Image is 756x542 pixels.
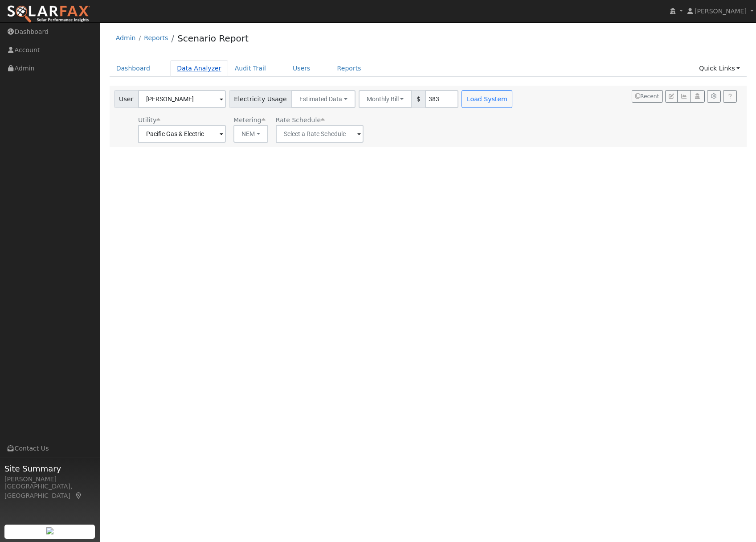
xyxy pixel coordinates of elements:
[229,90,292,108] span: Electricity Usage
[144,34,168,41] a: Reports
[677,90,691,103] button: Multi-Series Graph
[233,116,268,125] div: Metering
[331,60,368,77] a: Reports
[291,90,356,108] button: Estimated Data
[116,34,136,41] a: Admin
[723,90,737,103] a: Help Link
[177,33,249,44] a: Scenario Report
[707,90,721,103] button: Settings
[4,463,95,475] span: Site Summary
[411,90,425,108] span: $
[138,125,226,143] input: Select a Utility
[170,60,228,77] a: Data Analyzer
[462,90,512,108] button: Load System
[691,90,704,103] button: Login As
[110,60,157,77] a: Dashboard
[4,475,95,484] div: [PERSON_NAME]
[4,482,95,501] div: [GEOGRAPHIC_DATA], [GEOGRAPHIC_DATA]
[695,8,747,15] span: [PERSON_NAME]
[632,90,663,103] button: Recent
[286,60,317,77] a: Users
[138,90,226,108] input: Select a User
[7,5,90,24] img: SolarFax
[665,90,678,103] button: Edit User
[276,125,364,143] input: Select a Rate Schedule
[692,60,747,77] a: Quick Links
[75,492,83,499] a: Map
[233,125,268,143] button: NEM
[228,60,273,77] a: Audit Trail
[114,90,139,108] span: User
[46,527,53,534] img: retrieve
[276,116,325,124] span: Alias: None
[359,90,412,108] button: Monthly Bill
[138,116,226,125] div: Utility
